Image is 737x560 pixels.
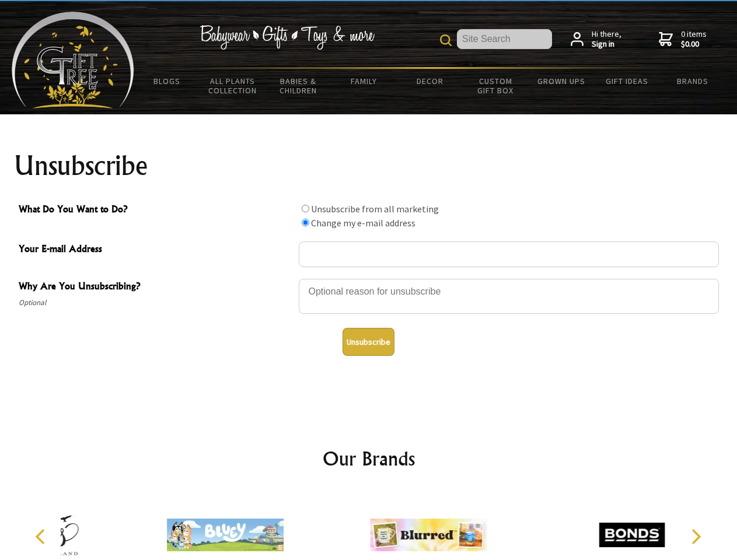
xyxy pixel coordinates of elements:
[463,69,529,103] a: Custom Gift Box
[660,69,726,93] a: Brands
[200,25,375,50] img: Babywear - Gifts - Toys & more
[200,69,266,103] a: All Plants Collection
[331,69,397,93] a: Family
[311,217,415,229] label: Change my e-mail address
[299,279,719,314] textarea: Why Are You Unsubscribing?
[12,12,134,108] img: Babyware - Gifts - Toys and more...
[681,39,707,50] strong: $0.00
[19,242,293,258] span: Your E-mail Address
[302,205,309,212] input: What Do You Want to Do?
[594,69,660,93] a: Gift Ideas
[311,203,439,215] label: Unsubscribe from all marketing
[299,242,719,267] input: Your E-mail Address
[23,444,714,473] h2: Our Brands
[29,524,55,549] button: Previous
[266,69,331,103] a: Babies & Children
[440,34,452,46] img: product search
[457,29,552,49] input: Site Search
[134,69,200,93] a: BLOGS
[343,328,394,356] button: Unsubscribe
[302,219,309,226] input: What Do You Want to Do?
[571,29,621,50] a: Hi there,Sign in
[592,39,621,50] strong: Sign in
[681,29,707,50] span: 0 items
[19,296,293,310] span: Optional
[592,29,621,50] span: Hi there,
[397,69,463,93] a: Decor
[683,524,708,549] button: Next
[659,29,707,50] a: 0 items$0.00
[528,69,594,93] a: Grown Ups
[19,202,293,219] span: What Do You Want to Do?
[19,279,293,296] span: Why Are You Unsubscribing?
[14,152,724,180] h1: Unsubscribe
